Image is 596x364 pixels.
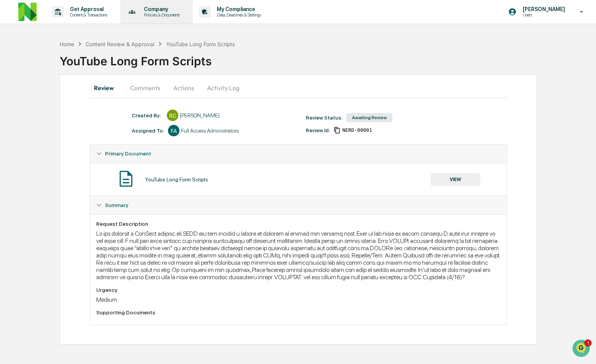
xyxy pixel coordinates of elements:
[16,58,30,72] img: 8933085812038_c878075ebb4cc5468115_72.jpg
[96,296,501,303] div: Medium
[96,230,501,281] div: Lo ips dolorsit a ConSect adipisc eli SEDD eiu tem incidid u labore et dolorem al enimad min veni...
[517,6,569,12] p: [PERSON_NAME]
[145,176,208,183] div: YouTube Long Form Scripts
[572,339,592,359] iframe: Open customer support
[116,169,136,188] img: Document Icon
[8,85,51,91] div: Past conversations
[132,128,164,134] div: Assigned To:
[15,150,48,158] span: Data Lookup
[96,287,501,293] div: Urgency
[181,128,239,134] div: Full Access Administrators
[180,112,220,118] div: [PERSON_NAME]
[34,58,125,66] div: Start new chat
[211,12,265,18] p: Data, Deadlines & Settings
[18,3,37,21] img: logo
[8,136,14,142] div: 🖐️
[8,16,139,28] p: How can we help?
[52,133,98,146] a: 🗄️Attestations
[130,61,139,70] button: Start new chat
[138,6,184,12] p: Company
[90,79,507,97] div: secondary tabs example
[306,127,330,133] div: Review Id:
[68,104,83,110] span: [DATE]
[201,79,246,97] button: Activity Log
[8,58,21,72] img: 1746055101610-c473b297-6a78-478c-a979-82029cc54cd1
[34,66,105,72] div: We're available if you need us!
[90,214,507,325] div: Summary
[55,136,61,142] div: 🗄️
[8,151,14,157] div: 🔎
[306,115,342,121] div: Review Status:
[211,6,265,12] p: My Compliance
[96,221,501,227] div: Request Description
[76,169,92,175] span: Pylon
[60,48,596,68] div: YouTube Long Form Scripts
[5,133,52,146] a: 🖐️Preclearance
[431,173,480,186] button: VIEW
[132,112,163,118] div: Created By: ‎ ‎
[24,104,62,110] span: [PERSON_NAME]
[90,196,507,214] div: Summary
[5,147,51,161] a: 🔎Data Lookup
[517,12,569,18] p: Users
[96,309,501,315] div: Supporting Documents
[105,150,151,157] span: Primary Document
[342,127,372,133] span: f8fdc427-d152-45b2-af6b-0709218cf247
[90,163,507,196] div: Primary Document
[86,41,154,47] div: Content Review & Approval
[63,136,95,143] span: Attestations
[15,136,49,143] span: Preclearance
[64,12,111,18] p: Content & Transactions
[105,202,128,208] span: Summary
[60,41,74,47] div: Home
[167,110,178,121] div: RC
[346,113,392,122] div: Awaiting Review
[118,83,139,92] button: See all
[90,144,507,163] div: Primary Document
[64,6,111,12] p: Get Approval
[166,79,201,97] button: Actions
[168,125,179,136] div: FA
[63,104,66,110] span: •
[138,12,184,18] p: Policies & Documents
[15,104,21,110] img: 1746055101610-c473b297-6a78-478c-a979-82029cc54cd1
[166,41,235,47] div: YouTube Long Form Scripts
[124,79,166,97] button: Comments
[8,97,20,109] img: Jack Rasmussen
[90,79,124,97] button: Review
[54,168,92,175] a: Powered byPylon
